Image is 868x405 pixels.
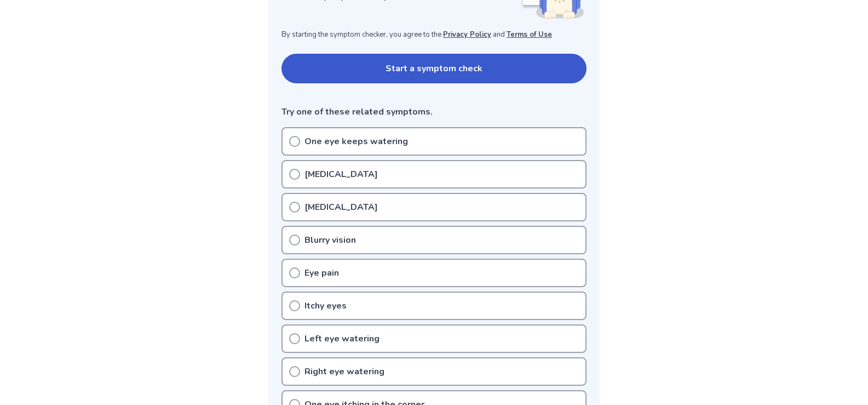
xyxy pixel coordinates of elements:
p: [MEDICAL_DATA] [304,201,378,214]
a: Terms of Use [507,30,552,39]
p: [MEDICAL_DATA] [304,168,378,181]
a: Privacy Policy [443,30,491,39]
button: Start a symptom check [281,54,587,83]
p: Right eye watering [304,365,384,378]
p: By starting the symptom checker, you agree to the and [281,30,587,41]
p: Try one of these related symptoms. [281,105,587,118]
p: Itchy eyes [304,299,347,312]
p: Left eye watering [304,332,380,345]
p: Blurry vision [304,233,356,247]
p: Eye pain [304,266,339,279]
p: One eye keeps watering [304,135,408,148]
